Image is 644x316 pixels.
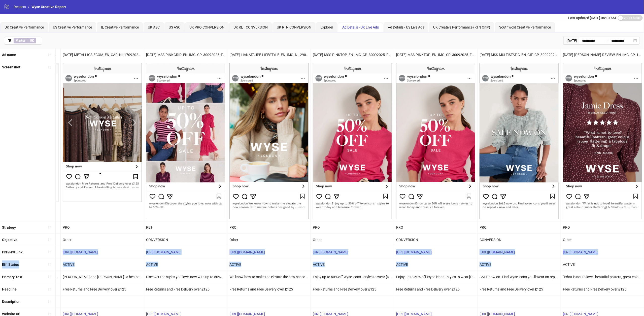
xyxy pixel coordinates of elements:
img: Screenshot 120232970533000055 [63,63,142,202]
div: "What is not to love? beautiful pattern, great colour (super flattering) & fabulous fit & drape" ... [561,271,644,283]
div: CONVERSION [144,234,227,246]
div: We know how to make the elevate the new season, with unique details designed by women, for women.... [227,271,311,283]
span: UK RET CONVERSION [233,25,268,29]
span: Southwold Creative Performance [499,25,551,29]
div: [DATE]-LIANATAUPE-LIFESTYLE_EN_IMG_NI_29082025_F_CC_SC24_USP11_NEWSEASON [227,49,311,61]
div: [DATE]-MSS-PINKTOP_EN_IMG_CP_30092025_F_CC_SC1_USP1_SALE [311,49,394,61]
span: Wyse Creative Report [31,5,66,9]
div: CONVERSION [478,234,561,246]
b: Ad name [2,53,16,57]
span: sort-ascending [48,262,51,266]
img: Screenshot 120233111038240055 [146,63,225,219]
span: IE Creative Performance [101,25,139,29]
div: Free Returns and Free Delivery over £125 [227,283,311,295]
div: Free Returns and Free Delivery over £125 [61,283,144,295]
b: Strategy [2,225,16,229]
span: sort-ascending [48,287,51,291]
a: [URL][DOMAIN_NAME] [396,250,432,254]
b: Market [16,39,25,42]
b: Primary Text [2,275,22,279]
div: Other [227,234,311,246]
span: sort-ascending [48,53,51,57]
span: UK PRO CONVERSION [189,25,224,29]
span: sort-ascending [48,275,51,278]
span: Ad Details - UK Live Ads [342,25,379,29]
div: Free Returns and Free Delivery over £125 [144,283,227,295]
div: [DATE]-METALLICS-ECOM_EN_CAR_NI_17092025_F_CC_SC1_USP11_NEWSEASON [61,49,144,61]
span: Last updated [DATE] 06:10 AM [568,16,616,20]
a: [URL][DOMAIN_NAME] [313,312,348,316]
span: Explorer [320,25,333,29]
span: sort-ascending [48,225,51,229]
li: / [28,4,29,10]
div: PRO [311,221,394,233]
a: [URL][DOMAIN_NAME] [229,312,265,316]
a: [URL][DOMAIN_NAME] [563,250,598,254]
div: Free Returns and Free Delivery over £125 [478,283,561,295]
div: Free Returns and Free Delivery over £125 [561,283,644,295]
div: RET [144,221,227,233]
a: [URL][DOMAIN_NAME] [63,250,98,254]
b: Description [2,300,20,304]
a: [URL][DOMAIN_NAME] [146,312,182,316]
span: UK Creative Performance (RTN Only) [433,25,490,29]
a: [URL][DOMAIN_NAME] [313,250,348,254]
div: SALE now on. Find Wyse icons you’ll wear on repeat – now and later. [478,271,561,283]
b: Headline [2,287,17,291]
a: [URL][DOMAIN_NAME] [563,312,598,316]
span: sort-ascending [48,238,51,241]
span: sort-ascending [48,250,51,254]
button: Market == UK [4,37,42,45]
b: Eff. Status [2,262,19,267]
a: [URL][DOMAIN_NAME] [480,312,515,316]
div: Enjoy up to 50% off Wyse icons - styles to wear [DATE] and treasure forever. [311,271,394,283]
div: Other [311,234,394,246]
span: sort-ascending [48,300,51,303]
b: UK [30,39,34,42]
div: [DATE] [563,37,579,45]
div: Other [61,234,144,246]
span: sort-ascending [48,65,51,69]
div: ACTIVE [144,258,227,271]
img: Screenshot 120233064350510055 [480,63,559,219]
span: UK Creative Performance [5,25,44,29]
div: Free Returns and Free Delivery over £125 [311,283,394,295]
div: ACTIVE [561,258,644,271]
b: Website Url [2,312,20,316]
span: US Creative Performance [53,25,92,29]
div: [DATE]-MSS-PINKGRID_EN_IMG_CP_30092025_F_CC_SC1_USP1_SALE [144,49,227,61]
div: ACTIVE [227,258,311,271]
b: Screenshot [2,65,20,69]
div: PRO [61,221,144,233]
a: [URL][DOMAIN_NAME] [229,250,265,254]
span: == [14,38,36,43]
div: Enjoy up to 50% off Wyse icons - styles to wear [DATE] and treasure forever. [394,271,477,283]
div: PRO [478,221,561,233]
div: ACTIVE [478,258,561,271]
div: [DATE]-MSS-PINKTOP_EN_IMG_CP_30092025_F_CC_SC1_USP1_SALE [394,49,477,61]
a: [URL][DOMAIN_NAME] [146,250,182,254]
div: PRO [227,221,311,233]
div: CONVERSION [394,234,477,246]
span: sort-ascending [48,312,51,316]
span: filter [8,39,12,42]
div: PRO [394,221,477,233]
a: Reports [13,4,27,10]
a: [URL][DOMAIN_NAME] [63,312,98,316]
div: Other [561,234,644,246]
img: Screenshot 120233062986370055 [396,63,475,219]
div: Free Returns and Free Delivery over £125 [394,283,477,295]
span: UK ASC [148,25,160,29]
div: ACTIVE [311,258,394,271]
span: swap-right [605,39,609,43]
a: [URL][DOMAIN_NAME] [480,250,515,254]
span: US ASC [169,25,180,29]
div: PRO [561,221,644,233]
b: Preview Link [2,250,22,254]
span: UK RTN CONVERSION [277,25,311,29]
div: ACTIVE [61,258,144,271]
div: Discover the styles you love, now with up to 50% off. [144,271,227,283]
span: to [605,39,609,43]
div: [PERSON_NAME] and [PERSON_NAME]. A bestselling blouse designed to make a statement while staying ... [61,271,144,283]
div: [DATE]-MSS-MULTISTATIC_EN_GIF_CP_30092025_F_CC_SC1_USP1_SALE [478,49,561,61]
